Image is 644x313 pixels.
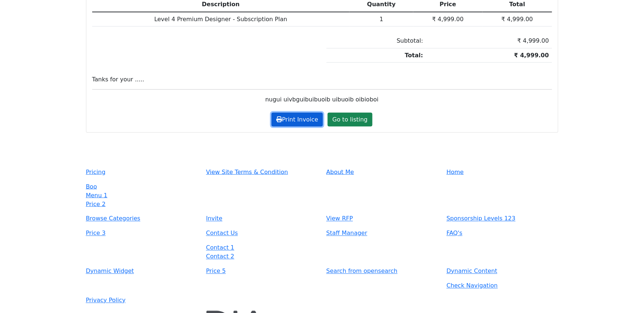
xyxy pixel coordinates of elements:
[206,253,235,260] a: Contact 2
[206,244,235,251] a: Contact 1
[86,296,198,305] a: Privacy Policy
[447,215,558,223] a: Sponsorship Levels 123
[86,192,108,199] a: Menu 1
[206,215,318,223] a: Invite
[206,168,318,177] a: View Site Terms & Condition
[327,215,438,223] a: View RFP
[86,229,198,238] a: Price 3
[327,267,438,276] a: Search from opensearch
[86,183,97,190] a: Boo
[350,12,413,27] td: 1
[206,229,318,238] a: Contact Us
[86,267,198,276] a: Dynamic Widget
[92,96,552,104] p: nugui uivbguibuibuoib uibuoib oibioboi
[206,267,318,276] a: Price 5
[272,113,323,127] button: Print Invoice
[328,113,372,127] a: Go to listing
[447,229,558,238] a: FAQ's
[426,34,552,48] td: ₹ 4,999.00
[86,201,106,208] a: Price 2
[405,52,423,59] strong: Total:
[327,229,438,238] a: Staff Manager
[92,12,350,27] td: Level 4 Premium Designer - Subscription Plan
[413,12,483,27] td: ₹ 4,999.00
[86,168,198,177] a: Pricing
[514,52,549,59] strong: ₹ 4,999.00
[447,168,558,177] a: Home
[327,168,438,177] a: About Me
[92,76,552,84] p: Tanks for your .....
[447,282,498,289] a: Check Navigation
[447,267,558,276] a: Dynamic Content
[327,34,426,48] td: Subtotal:
[86,215,198,223] a: Browse Categories
[483,12,552,27] td: ₹ 4,999.00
